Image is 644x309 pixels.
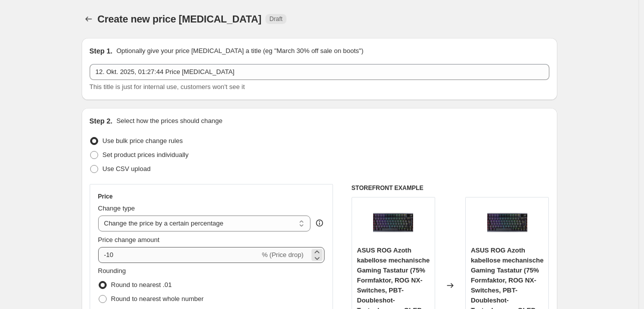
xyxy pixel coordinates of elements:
div: help [314,218,325,228]
h2: Step 2. [90,116,113,126]
span: Use CSV upload [103,165,151,172]
button: Price change jobs [82,12,96,26]
span: Round to nearest .01 [111,281,172,288]
input: -15 [98,247,260,263]
h2: Step 1. [90,46,113,56]
span: Rounding [98,267,126,274]
span: Change type [98,204,135,212]
img: 61vvA96zQfL_80x.jpg [373,202,413,242]
span: Draft [269,15,282,23]
input: 30% off holiday sale [90,64,549,80]
h6: STOREFRONT EXAMPLE [352,184,549,192]
span: Round to nearest whole number [111,295,204,302]
span: This title is just for internal use, customers won't see it [90,83,245,90]
h3: Price [98,192,113,200]
span: Create new price [MEDICAL_DATA] [98,13,262,24]
span: Use bulk price change rules [103,137,183,144]
p: Select how the prices should change [116,116,222,126]
p: Optionally give your price [MEDICAL_DATA] a title (eg "March 30% off sale on boots") [116,46,363,56]
span: % (Price drop) [262,251,303,258]
img: 61vvA96zQfL_80x.jpg [487,202,527,242]
span: Price change amount [98,236,160,243]
span: Set product prices individually [103,151,189,158]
